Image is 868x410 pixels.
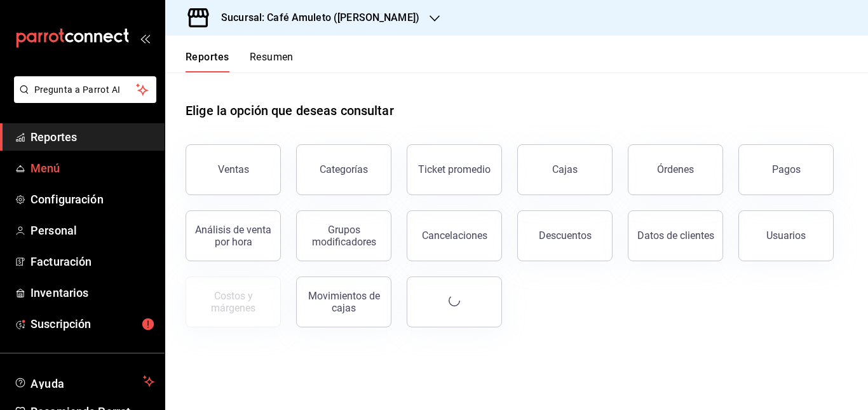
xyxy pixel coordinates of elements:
button: Análisis de venta por hora [186,210,281,261]
span: Suscripción [31,315,154,332]
button: Ventas [186,144,281,195]
div: Ticket promedio [418,163,491,175]
a: Cajas [517,144,613,195]
button: open_drawer_menu [140,33,150,43]
div: Órdenes [657,163,694,175]
span: Facturación [31,253,154,270]
div: Movimientos de cajas [304,290,383,314]
div: Pagos [772,163,801,175]
button: Contrata inventarios para ver este reporte [186,277,281,327]
span: Pregunta a Parrot AI [34,83,137,97]
button: Usuarios [738,210,834,261]
button: Ticket promedio [407,144,502,195]
div: Cajas [552,162,578,177]
span: Inventarios [31,284,154,301]
span: Personal [31,222,154,239]
span: Menú [31,160,154,177]
div: Ventas [218,163,249,175]
button: Órdenes [628,144,723,195]
button: Datos de clientes [628,210,723,261]
div: Grupos modificadores [304,224,383,248]
div: navigation tabs [186,51,294,72]
button: Reportes [186,51,229,72]
div: Categorías [320,163,368,175]
a: Pregunta a Parrot AI [9,92,156,106]
div: Datos de clientes [637,229,714,242]
div: Costos y márgenes [194,290,273,314]
span: Ayuda [31,374,138,389]
button: Resumen [250,51,294,72]
button: Cancelaciones [407,210,502,261]
span: Configuración [31,191,154,208]
div: Usuarios [766,229,806,242]
h3: Sucursal: Café Amuleto ([PERSON_NAME]) [211,10,419,25]
div: Cancelaciones [422,229,487,242]
span: Reportes [31,128,154,146]
button: Categorías [296,144,391,195]
button: Grupos modificadores [296,210,391,261]
h1: Elige la opción que deseas consultar [186,101,394,120]
button: Pagos [738,144,834,195]
button: Descuentos [517,210,613,261]
div: Análisis de venta por hora [194,224,273,248]
button: Pregunta a Parrot AI [14,76,156,103]
div: Descuentos [539,229,592,242]
button: Movimientos de cajas [296,277,391,327]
